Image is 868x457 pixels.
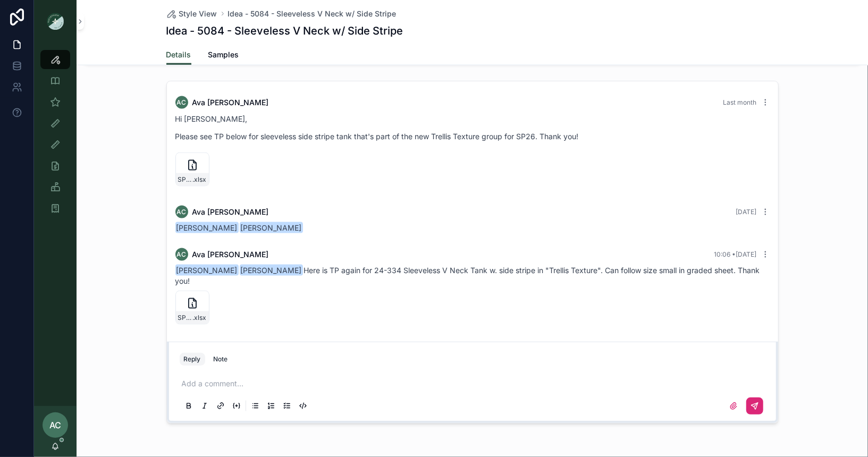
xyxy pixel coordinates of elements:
span: Ava [PERSON_NAME] [192,249,269,260]
span: Style View [179,9,217,19]
span: .xlsx [193,314,207,322]
a: Style View [166,9,217,19]
span: .xlsx [193,175,207,184]
span: Last month [723,98,757,106]
h1: Idea - 5084 - Sleeveless V Neck w/ Side Stripe [166,23,403,38]
span: AC [49,419,61,431]
span: AC [177,250,187,259]
div: Note [214,355,228,363]
span: SP26-TN#24-334_slv.lessv-neck_[DATE] [178,314,193,322]
a: Samples [208,45,239,66]
span: [PERSON_NAME] [175,265,239,276]
span: SP26-TN#24-334-slv.lessv-neck_[DATE] [178,175,193,184]
button: Reply [180,353,205,366]
span: AC [177,98,187,107]
span: Ava [PERSON_NAME] [192,207,269,217]
div: scrollable content [34,43,77,232]
span: [PERSON_NAME] [175,222,239,233]
span: [DATE] [736,208,757,216]
a: Idea - 5084 - Sleeveless V Neck w/ Side Stripe [228,9,397,19]
img: App logo [47,13,64,30]
a: Details [166,45,191,65]
p: Please see TP below for sleeveless side stripe tank that's part of the new Trellis Texture group ... [175,131,770,142]
span: Samples [208,49,239,60]
span: [PERSON_NAME] [240,222,303,233]
button: Note [209,353,232,366]
p: Hi [PERSON_NAME], [175,113,770,124]
span: Ava [PERSON_NAME] [192,97,269,108]
span: Here is TP again for 24-334 Sleeveless V Neck Tank w. side stripe in "Trellis Texture". Can follo... [175,266,760,285]
span: 10:06 • [DATE] [714,250,757,258]
span: [PERSON_NAME] [240,265,303,276]
span: Details [166,49,191,60]
span: AC [177,208,187,216]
